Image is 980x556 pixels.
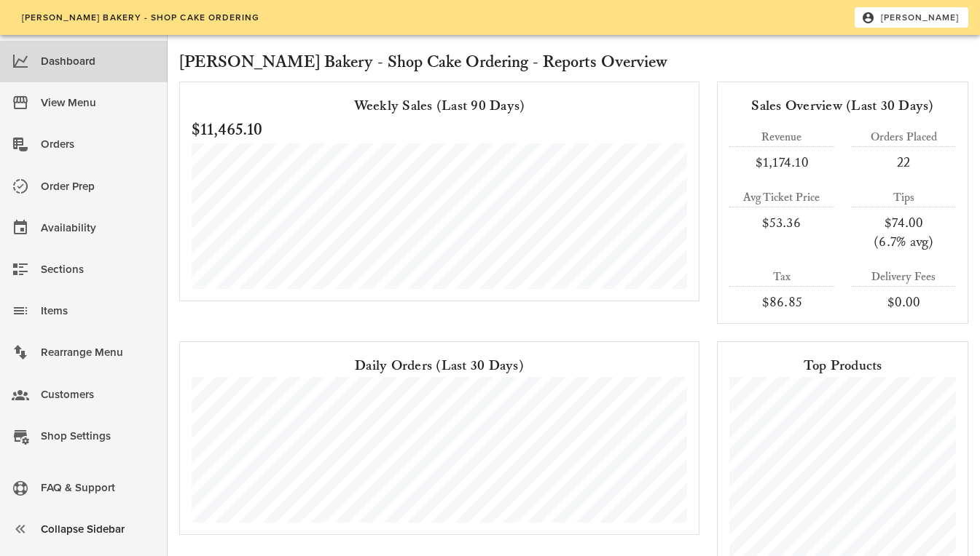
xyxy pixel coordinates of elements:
div: FAQ & Support [41,476,156,500]
a: [PERSON_NAME] Bakery - Shop Cake Ordering [12,7,269,28]
div: $74.00 (6.7% avg) [852,213,957,251]
span: [PERSON_NAME] [864,11,960,24]
span: [PERSON_NAME] Bakery - Shop Cake Ordering [20,12,259,23]
div: Tips [852,189,957,207]
div: Revenue [729,129,834,146]
div: Collapse Sidebar [41,517,156,541]
div: Orders [41,132,156,156]
div: $0.00 [852,293,957,311]
div: Top Products [729,354,956,377]
div: Weekly Sales (Last 90 Days) [192,94,687,117]
div: Customers [41,383,156,407]
div: Dashboard [41,49,156,74]
div: Rearrange Menu [41,341,156,365]
div: View Menu [41,91,156,115]
div: Avg Ticket Price [729,189,834,207]
div: $86.85 [729,293,834,311]
div: Delivery Fees [852,269,957,286]
div: Sales Overview (Last 30 Days) [729,94,956,117]
div: Availability [41,216,156,240]
div: Shop Settings [41,424,156,448]
div: Orders Placed [852,129,957,146]
h2: [PERSON_NAME] Bakery - Shop Cake Ordering - Reports Overview [179,49,968,76]
div: Order Prep [41,175,156,199]
div: $53.36 [729,213,834,232]
div: Tax [729,269,834,286]
button: [PERSON_NAME] [855,7,968,28]
div: Sections [41,258,156,282]
div: $1,174.10 [729,153,834,172]
div: Daily Orders (Last 30 Days) [192,354,687,377]
h2: $11,465.10 [192,117,687,143]
div: 22 [852,153,957,172]
div: Items [41,299,156,323]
